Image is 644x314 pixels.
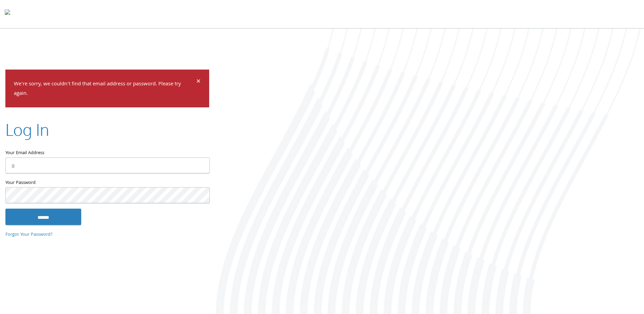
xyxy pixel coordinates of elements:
[5,179,209,187] label: Your Password
[5,7,10,21] img: todyl-logo-dark.svg
[196,78,201,86] button: Dismiss alert
[5,118,49,141] h2: Log In
[196,75,201,88] span: ×
[14,79,195,99] p: We're sorry, we couldn't find that email address or password. Please try again.
[5,231,53,238] a: Forgot Your Password?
